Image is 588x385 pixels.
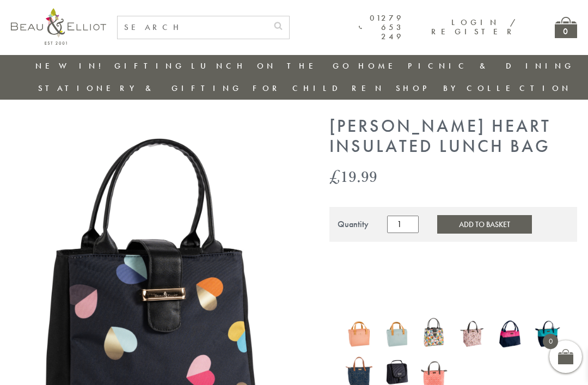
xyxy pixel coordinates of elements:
iframe: Secure express checkout frame [327,276,579,302]
img: Boho Luxury Insulated Lunch Bag [458,316,485,351]
button: Add to Basket [437,215,532,234]
img: Colour Block Luxury Insulated Lunch Bag [534,316,561,351]
div: Quantity [338,219,369,229]
img: Carnaby Bloom Insulated Lunch Handbag [421,316,448,351]
a: Colour Block Luxury Insulated Lunch Bag [534,316,561,353]
a: Lexington lunch bag eau de nil [383,316,410,354]
span: £ [329,165,340,187]
h1: [PERSON_NAME] Heart Insulated Lunch Bag [329,117,577,157]
a: New in! [35,60,108,71]
img: Colour Block Insulated Lunch Bag [497,316,523,351]
a: For Children [253,83,385,94]
a: Lunch On The Go [191,60,352,71]
bdi: 19.99 [329,165,377,187]
a: Login / Register [431,17,517,37]
a: Lexington lunch bag blush [346,316,372,354]
a: Boho Luxury Insulated Lunch Bag [458,316,485,353]
iframe: Secure express checkout frame [327,248,579,274]
a: Colour Block Insulated Lunch Bag [497,316,523,353]
img: Lexington lunch bag eau de nil [383,316,410,352]
a: Gifting [114,60,185,71]
a: Picnic & Dining [408,60,574,71]
img: logo [11,8,106,45]
span: 0 [543,334,558,349]
img: Lexington lunch bag blush [346,316,372,352]
a: 0 [555,17,577,38]
input: Product quantity [387,216,419,233]
input: SEARCH [118,16,267,39]
a: Carnaby Bloom Insulated Lunch Handbag [421,316,448,353]
a: Stationery & Gifting [38,83,242,94]
a: Shop by collection [396,83,572,94]
a: Home [358,60,402,71]
a: 01279 653 249 [359,14,404,42]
